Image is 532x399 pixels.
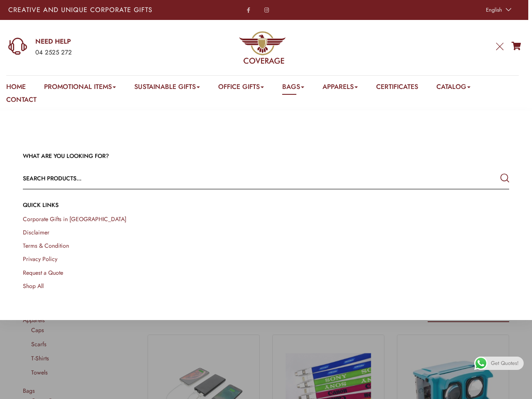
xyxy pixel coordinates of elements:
[23,168,412,188] input: Search products...
[376,82,418,95] a: Certificates
[491,357,519,370] span: Get Quotes!
[8,7,209,13] p: Creative and Unique Corporate Gifts
[23,281,44,290] a: Shop All
[436,82,470,95] a: Catalog
[23,215,126,223] a: Corporate Gifts in [GEOGRAPHIC_DATA]
[35,47,171,58] div: 04 2525 272
[6,95,37,108] a: Contact
[23,228,49,236] a: Disclaimer
[23,152,509,160] h3: WHAT ARE YOU LOOKING FOR?
[486,6,502,14] span: English
[23,268,63,276] a: Request a Quote
[482,4,514,16] a: English
[218,82,264,95] a: Office Gifts
[23,255,57,263] a: Privacy Policy
[23,241,69,250] a: Terms & Condition
[134,82,200,95] a: Sustainable Gifts
[23,201,509,209] h4: QUICK LINKs
[282,82,304,95] a: Bags
[323,82,358,95] a: Apparels
[6,82,26,95] a: Home
[35,37,171,46] a: NEED HELP
[44,82,116,95] a: Promotional Items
